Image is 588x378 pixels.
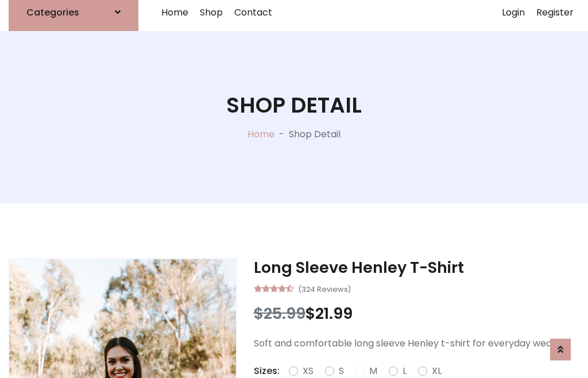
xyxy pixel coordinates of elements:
[226,92,362,118] h1: Shop Detail
[254,304,579,323] h3: $
[247,128,274,141] a: Home
[298,281,351,295] small: (324 Reviews)
[254,259,579,277] h3: Long Sleeve Henley T-Shirt
[339,364,344,378] label: S
[254,303,305,324] span: $25.99
[254,364,280,378] p: Sizes:
[432,364,442,378] label: XL
[274,128,289,141] p: -
[303,364,314,378] label: XS
[289,128,341,141] p: Shop Detail
[254,337,579,350] p: Soft and comfortable long sleeve Henley t-shirt for everyday wear.
[26,7,79,18] h6: Categories
[403,364,407,378] label: L
[315,303,353,324] span: 21.99
[369,364,377,378] label: M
